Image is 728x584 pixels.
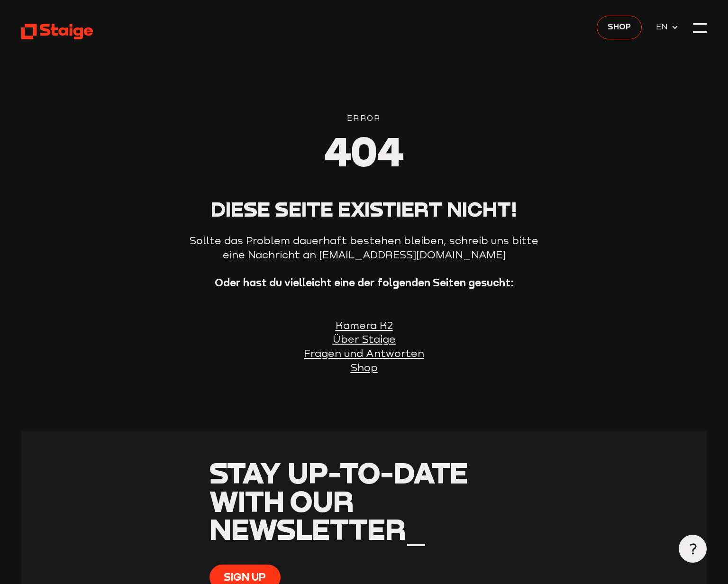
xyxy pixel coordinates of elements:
strong: Oder hast du vielleicht eine der folgenden Seiten gesucht: [215,276,514,289]
span: EN [656,21,671,33]
a: Fragen und Antworten [304,347,424,359]
div: Error [21,112,707,125]
span: Diese Seite existiert nicht! [211,197,517,221]
a: Über Staige [333,333,396,345]
a: Shop [597,16,642,39]
span: Shop [608,21,631,33]
a: Shop [351,362,378,374]
p: Sollte das Problem dauerhaft bestehen bleiben, schreib uns bitte eine Nachricht an [EMAIL_ADDRESS... [186,234,542,262]
span: Stay up-to-date with our [209,455,468,518]
a: Kamera K2 [336,319,393,331]
span: 404 [325,126,404,175]
span: Newsletter_ [209,511,427,547]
